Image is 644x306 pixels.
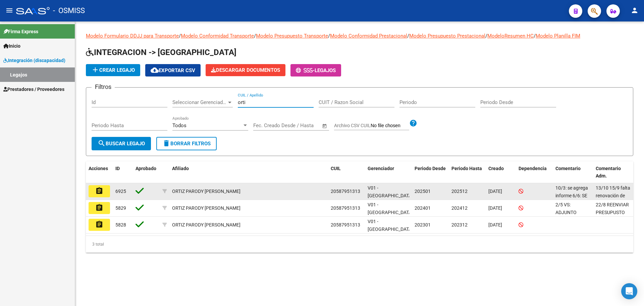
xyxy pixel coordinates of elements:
span: Periodo Desde [415,166,446,171]
span: 2/5 VS: ADJUNTO ANEXO III Y PRESUPUESTO CON CRONOGRAMA MODIFICADO, ASISTE AL JARDIN POR LA MAÑANA. [555,202,591,284]
a: ModeloResumen HC [487,33,534,39]
span: Todos [172,122,186,129]
span: Borrar Filtros [162,141,211,147]
div: 3 total [86,236,633,253]
div: ORTIZ PARODY [PERSON_NAME] [172,188,240,195]
span: Periodo Hasta [451,166,482,171]
button: Exportar CSV [145,64,201,76]
span: Firma Express [3,28,38,35]
span: CUIL [331,166,341,171]
span: ID [115,166,120,171]
span: Dependencia [519,166,547,171]
mat-icon: help [409,119,417,127]
span: 20587951313 [331,222,360,227]
span: - OSMISS [53,3,85,18]
span: 202412 [451,205,468,211]
span: 20587951313 [331,205,360,211]
div: / / / / / / [86,32,633,253]
span: Inicio [3,42,20,50]
datatable-header-cell: Periodo Desde [412,161,449,184]
span: 10/3: se agrega informe 6/6: SE AGREGA TRASLADO A ESCUELA [555,185,588,221]
div: Open Intercom Messenger [621,283,637,299]
span: Descargar Documentos [211,67,280,73]
input: Fecha inicio [253,122,280,129]
span: 5829 [115,205,126,211]
mat-icon: assignment [95,220,103,228]
h3: Filtros [92,82,115,92]
mat-icon: menu [5,6,13,14]
span: [DATE] [488,189,502,194]
span: 202301 [415,222,431,227]
a: Modelo Presupuesto Transporte [256,33,328,39]
span: V01 - [GEOGRAPHIC_DATA] [368,202,413,215]
button: -Legajos [290,64,341,76]
mat-icon: add [91,66,99,74]
mat-icon: assignment [95,204,103,212]
mat-icon: cloud_download [151,66,159,74]
button: Open calendar [321,122,329,130]
span: - [296,67,315,73]
span: 5828 [115,222,126,227]
span: 202401 [415,205,431,211]
span: Creado [488,166,504,171]
span: Crear Legajo [91,67,135,73]
datatable-header-cell: CUIL [328,161,365,184]
span: 22/8 REENVIAR PRESUPUSTO MAIE, LA IMAGEN ESTA BORRADA OK PRESUPUESTO CON CRONOGRAMA MODIFICADO, A... [596,202,629,291]
a: Modelo Presupuesto Prestacional [409,33,485,39]
mat-icon: delete [162,139,170,147]
datatable-header-cell: Afiliado [169,161,328,184]
datatable-header-cell: Aprobado [133,161,160,184]
datatable-header-cell: Dependencia [516,161,553,184]
span: Aprobado [136,166,156,171]
datatable-header-cell: Acciones [86,161,113,184]
datatable-header-cell: Creado [486,161,516,184]
datatable-header-cell: Comentario Adm. [593,161,633,184]
span: Acciones [89,166,108,171]
span: Integración (discapacidad) [3,57,65,64]
span: Afiliado [172,166,189,171]
input: Archivo CSV CUIL [371,123,409,129]
a: Modelo Conformidad Transporte [181,33,254,39]
button: Crear Legajo [86,64,140,76]
datatable-header-cell: ID [113,161,133,184]
datatable-header-cell: Periodo Hasta [449,161,486,184]
span: V01 - [GEOGRAPHIC_DATA] [368,219,413,232]
span: Legajos [315,67,336,73]
datatable-header-cell: Gerenciador [365,161,412,184]
span: Seleccionar Gerenciador [172,99,227,105]
span: 202501 [415,189,431,194]
span: 6925 [115,189,126,194]
span: 13/10 15/9 falta renovación de transporte a terapias!! Y FALTA TRASLADO A JARDIN, VERIFICAR CARGA... [596,185,631,298]
span: Archivo CSV CUIL [334,123,371,128]
button: Buscar Legajo [92,137,151,150]
span: 202512 [451,189,468,194]
span: Buscar Legajo [98,141,145,147]
mat-icon: assignment [95,187,103,195]
a: Modelo Formulario DDJJ para Transporte [86,33,179,39]
span: INTEGRACION -> [GEOGRAPHIC_DATA] [86,48,236,57]
span: Comentario [555,166,581,171]
a: Modelo Conformidad Prestacional [330,33,407,39]
span: [DATE] [488,222,502,227]
span: 202312 [451,222,468,227]
input: Fecha fin [286,122,319,129]
span: 20587951313 [331,189,360,194]
a: Modelo Planilla FIM [536,33,580,39]
button: Descargar Documentos [206,64,285,76]
span: V01 - [GEOGRAPHIC_DATA] [368,185,413,198]
span: Comentario Adm. [596,166,621,179]
mat-icon: person [631,6,639,14]
span: [DATE] [488,205,502,211]
span: Exportar CSV [151,67,195,73]
div: ORTIZ PARODY [PERSON_NAME] [172,204,240,212]
datatable-header-cell: Comentario [553,161,593,184]
div: ORTIZ PARODY [PERSON_NAME] [172,221,240,229]
span: Gerenciador [368,166,394,171]
span: Prestadores / Proveedores [3,86,64,93]
button: Borrar Filtros [156,137,217,150]
mat-icon: search [98,139,106,147]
